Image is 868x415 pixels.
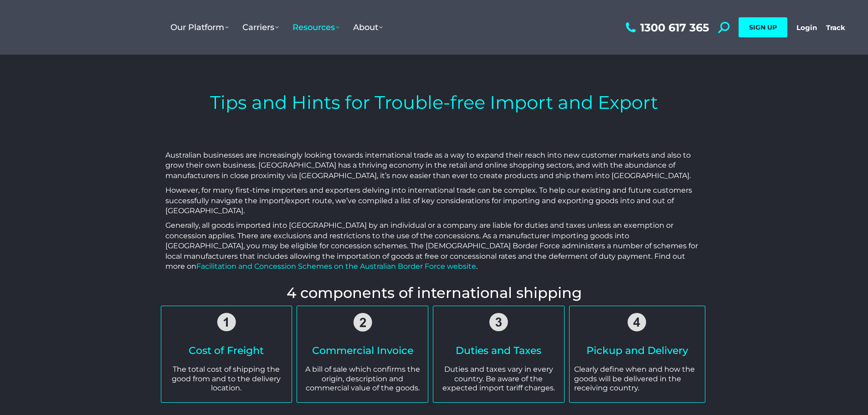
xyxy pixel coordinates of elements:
[165,220,703,272] p: Generally, all goods imported into [GEOGRAPHIC_DATA] by an individual or a company are liable for...
[242,22,279,32] span: Carriers
[166,346,288,356] h2: Cost of Freight
[164,13,236,41] a: Our Platform
[210,91,658,114] h1: Tips and Hints for Trouble-free Import and Export
[165,185,703,216] p: However, for many first-time importers and exporters delving into international trade can be comp...
[166,365,288,393] p: The total cost of shipping the good from and to the delivery location.
[438,365,560,393] p: Duties and taxes vary in every country. Be aware of the expected import tariff charges.
[165,150,703,181] p: Australian businesses are increasingly looking towards international trade as a way to expand the...
[796,23,817,32] a: Login
[574,346,700,356] h2: Pickup and Delivery
[293,22,339,32] span: Resources
[302,346,423,356] h2: Commercial Invoice
[236,13,286,41] a: Carriers
[346,13,390,41] a: About
[196,262,476,271] a: Facilitation and Concession Schemes on the Australian Border Force website
[438,346,560,356] h2: Duties and Taxes
[286,13,346,41] a: Resources
[165,286,703,300] h2: 4 components of international shipping
[353,22,383,32] span: About
[623,22,709,33] a: 1300 617 365
[170,22,229,32] span: Our Platform
[302,365,423,393] p: A bill of sale which confirms the origin, description and commercial value of the goods.
[749,23,777,31] span: SIGN UP
[574,365,700,393] p: Clearly define when and how the goods will be delivered in the receiving country.
[826,23,845,32] a: Track
[739,17,787,37] a: SIGN UP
